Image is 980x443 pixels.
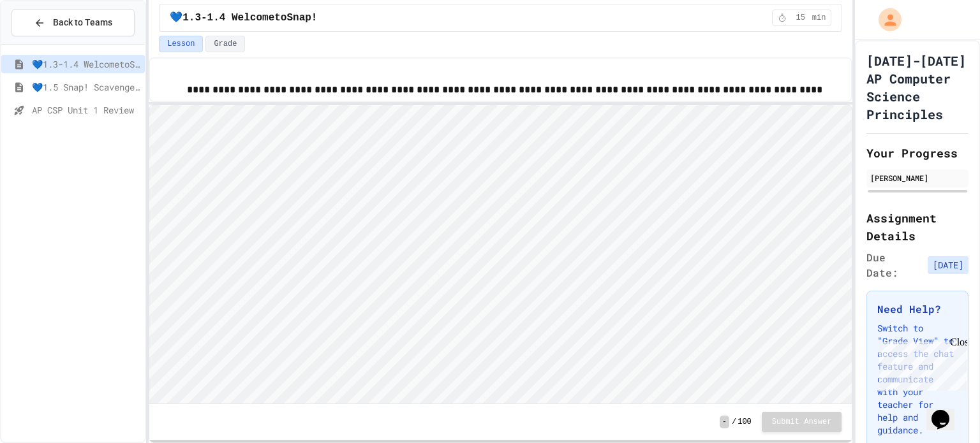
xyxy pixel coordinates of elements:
iframe: Snap! Programming Environment [149,105,852,403]
span: min [812,13,826,23]
span: 💙1.5 Snap! ScavengerHunt [32,80,140,94]
span: 15 [791,13,811,23]
span: 💙1.3-1.4 WelcometoSnap! [170,10,317,25]
div: My Account [865,5,905,34]
span: 💙1.3-1.4 WelcometoSnap! [32,57,140,71]
h2: Assignment Details [866,209,969,245]
button: Submit Answer [762,412,842,432]
iframe: chat widget [926,392,967,430]
span: / [732,417,736,427]
button: Lesson [159,36,203,52]
h1: [DATE]-[DATE] AP Computer Science Principles [866,52,969,123]
h3: Need Help? [877,301,958,317]
span: AP CSP Unit 1 Review [32,103,140,117]
span: 100 [738,417,752,427]
button: Back to Teams [11,9,135,36]
button: Grade [205,36,245,52]
iframe: chat widget [874,337,967,391]
span: Submit Answer [772,417,832,427]
h2: Your Progress [866,144,969,162]
p: Switch to "Grade View" to access the chat feature and communicate with your teacher for help and ... [877,322,958,437]
div: [PERSON_NAME] [870,172,965,184]
div: Chat with us now!Close [5,5,88,81]
span: [DATE] [928,256,969,274]
span: Due Date: [866,250,923,280]
span: Back to Teams [53,16,112,29]
span: - [720,416,729,428]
